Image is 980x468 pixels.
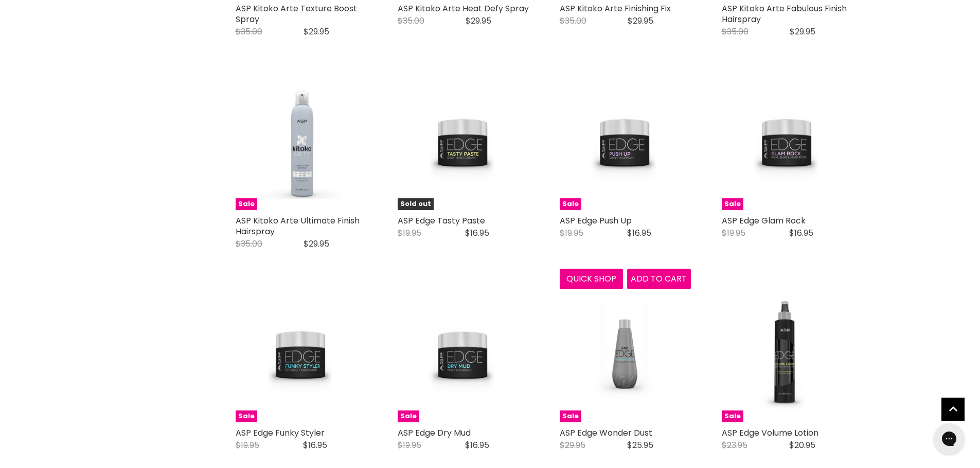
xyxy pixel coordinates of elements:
[236,292,367,422] img: ASP Edge Funky Styler
[398,291,529,422] a: ASP Edge Dry Mud Sale
[398,198,434,210] span: Sold out
[560,80,691,210] img: ASP Edge Push Up
[304,238,329,250] span: $29.95
[236,410,257,422] span: Sale
[929,420,970,458] iframe: Gorgias live chat messenger
[236,439,259,451] span: $19.95
[722,427,818,439] a: ASP Edge Volume Lotion
[560,15,586,27] span: $35.00
[560,291,691,422] a: ASP Edge Wonder Dust Sale
[236,291,367,422] a: ASP Edge Funky Styler Sale
[722,215,806,227] a: ASP Edge Glam Rock
[398,427,471,439] a: ASP Edge Dry Mud
[466,15,491,27] span: $29.95
[628,15,653,27] span: $29.95
[722,291,853,422] a: ASP Edge Volume Lotion Sale
[398,227,421,239] span: $19.95
[465,227,489,239] span: $16.95
[398,80,529,210] img: ASP Edge Tasty Paste
[631,273,687,285] span: Add to cart
[722,410,743,422] span: Sale
[722,26,749,38] span: $35.00
[722,227,745,239] span: $19.95
[236,427,325,439] a: ASP Edge Funky Styler
[398,3,529,14] a: ASP Kitoko Arte Heat Defy Spray
[398,410,419,422] span: Sale
[560,439,585,451] span: $29.95
[560,3,671,14] a: ASP Kitoko Arte Finishing Fix
[722,439,747,451] span: $23.95
[303,439,327,451] span: $16.95
[722,292,853,422] img: ASP Edge Volume Lotion
[789,439,815,451] span: $20.95
[236,79,367,210] a: ASP Kitoko Arte Ultimate Finish Hairspray Sale
[560,292,691,422] img: ASP Edge Wonder Dust
[236,198,257,210] span: Sale
[560,215,632,227] a: ASP Edge Push Up
[398,79,529,210] a: ASP Edge Tasty Paste Sold out
[627,269,691,289] button: Add to cart
[236,238,262,250] span: $35.00
[789,227,813,239] span: $16.95
[560,227,583,239] span: $19.95
[722,3,847,25] a: ASP Kitoko Arte Fabulous Finish Hairspray
[236,215,360,237] a: ASP Kitoko Arte Ultimate Finish Hairspray
[304,26,329,38] span: $29.95
[560,269,623,289] button: Quick shop
[790,26,815,38] span: $29.95
[236,26,262,38] span: $35.00
[465,439,489,451] span: $16.95
[722,79,853,210] a: ASP Edge Glam Rock Sale
[398,215,485,227] a: ASP Edge Tasty Paste
[627,439,653,451] span: $25.95
[398,439,421,451] span: $19.95
[398,15,424,27] span: $35.00
[722,198,743,210] span: Sale
[257,79,344,210] img: ASP Kitoko Arte Ultimate Finish Hairspray
[722,80,853,210] img: ASP Edge Glam Rock
[560,427,652,439] a: ASP Edge Wonder Dust
[236,3,357,25] a: ASP Kitoko Arte Texture Boost Spray
[560,410,581,422] span: Sale
[560,79,691,210] a: ASP Edge Push Up Sale
[560,198,581,210] span: Sale
[627,227,651,239] span: $16.95
[398,292,529,422] img: ASP Edge Dry Mud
